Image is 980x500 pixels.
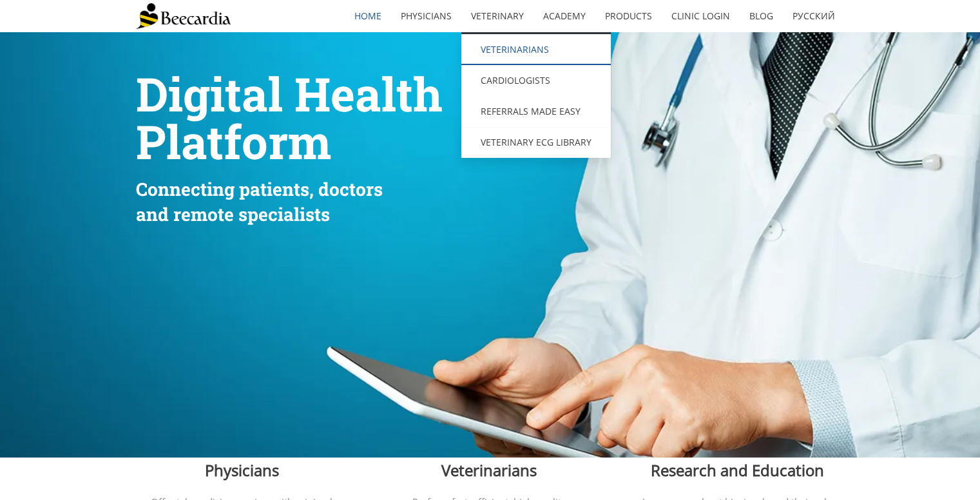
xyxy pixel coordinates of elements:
span: and remote specialists [136,202,330,226]
a: Clinic Login [662,1,740,31]
img: Beecardia [136,3,231,29]
span: Platform [136,111,331,172]
a: Products [595,1,662,31]
a: Physicians [391,1,461,31]
a: Русский [783,1,845,31]
span: Connecting patients, doctors [136,177,383,201]
span: Physicians [205,459,279,481]
a: Blog [740,1,783,31]
a: Cardiologists [461,65,611,96]
span: Digital Health [136,63,443,124]
a: Veterinary ECG Library [461,127,611,158]
a: home [345,1,391,31]
span: Research and Education [651,459,824,481]
a: Veterinarians [461,34,611,65]
a: Referrals Made Easy [461,96,611,127]
a: Academy [533,1,595,31]
a: Veterinary [461,1,533,31]
span: Veterinarians [441,459,537,481]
